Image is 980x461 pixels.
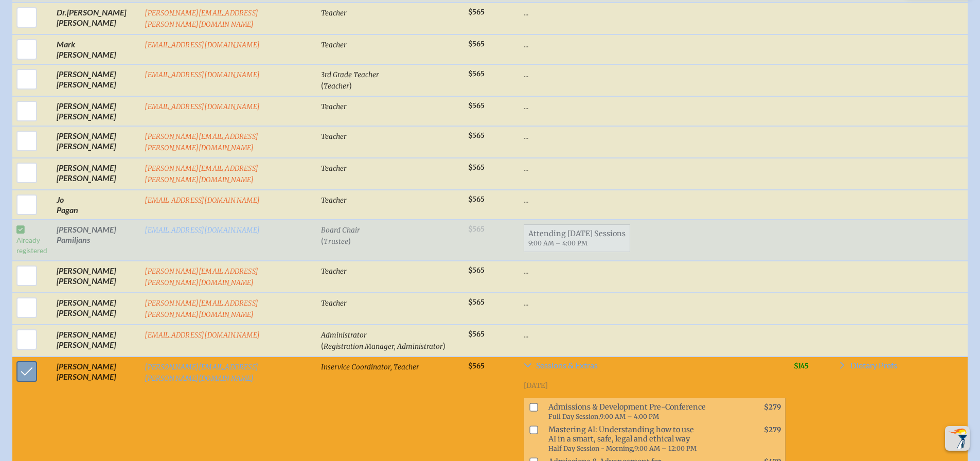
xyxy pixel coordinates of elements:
span: Teacher [321,164,347,173]
span: 9:00 AM – 12:00 PM [634,445,697,452]
span: $565 [468,195,485,204]
span: Attending [DATE] Sessions [524,227,630,250]
a: [EMAIL_ADDRESS][DOMAIN_NAME] [145,102,260,111]
td: [PERSON_NAME] [PERSON_NAME] [52,293,140,325]
a: [PERSON_NAME][EMAIL_ADDRESS][PERSON_NAME][DOMAIN_NAME] [145,132,258,152]
td: [PERSON_NAME] [PERSON_NAME] [52,261,140,293]
span: $279 [764,425,781,434]
span: Administrator [321,331,367,340]
span: Teacher [321,132,347,141]
span: Board Chair [321,226,360,235]
span: Teacher [321,196,347,205]
span: ( [321,341,324,350]
a: Dietary Prefs [838,361,897,374]
p: ... [524,194,786,205]
p: ... [524,163,786,173]
span: ( [321,236,324,245]
span: $145 [794,362,809,370]
span: 9:00 AM – 4:00 PM [528,239,587,247]
span: Registration Manager, Administrator [324,342,443,351]
a: [EMAIL_ADDRESS][DOMAIN_NAME] [145,70,260,79]
p: ... [524,69,786,79]
td: [PERSON_NAME] [PERSON_NAME] [52,126,140,158]
span: ( [321,80,324,90]
a: [PERSON_NAME][EMAIL_ADDRESS][PERSON_NAME][DOMAIN_NAME] [145,9,258,29]
span: Dr. [57,7,67,17]
span: Trustee [324,237,348,246]
span: Teacher [321,299,347,308]
span: $565 [468,163,485,172]
p: ... [524,297,786,308]
span: 3rd Grade Teacher [321,70,379,79]
a: [PERSON_NAME][EMAIL_ADDRESS][PERSON_NAME][DOMAIN_NAME] [145,363,258,383]
td: [PERSON_NAME] [PERSON_NAME] [52,64,140,96]
span: $565 [468,330,485,339]
td: Mark [PERSON_NAME] [52,34,140,64]
a: [PERSON_NAME][EMAIL_ADDRESS][PERSON_NAME][DOMAIN_NAME] [145,164,258,184]
span: $565 [468,69,485,78]
p: ... [524,329,786,340]
a: [EMAIL_ADDRESS][DOMAIN_NAME] [145,41,260,49]
span: Mastering AI: Understanding how to use AI in a smart, safe, legal and ethical way [544,423,740,455]
td: [PERSON_NAME] [PERSON_NAME] [52,325,140,357]
a: [PERSON_NAME][EMAIL_ADDRESS][PERSON_NAME][DOMAIN_NAME] [145,299,258,319]
span: 9:00 AM – 4:00 PM [600,413,659,420]
span: Teacher [321,41,347,49]
span: Half Day Session - Morning, [548,445,634,452]
span: Sessions & Extras [536,361,598,369]
p: ... [524,265,786,276]
a: [PERSON_NAME][EMAIL_ADDRESS][PERSON_NAME][DOMAIN_NAME] [145,267,258,287]
p: ... [524,131,786,141]
span: $565 [468,266,485,275]
span: Teacher [321,102,347,111]
span: $565 [468,131,485,140]
span: Admissions & Development Pre-Conference [544,400,740,423]
span: $565 [468,101,485,110]
img: To the top [947,428,968,449]
span: ) [348,236,351,245]
a: Sessions & Extras [524,361,786,374]
span: $565 [468,362,485,370]
span: Teacher [321,9,347,17]
a: [EMAIL_ADDRESS][DOMAIN_NAME] [145,196,260,205]
span: Teacher [321,267,347,276]
a: [EMAIL_ADDRESS][DOMAIN_NAME] [145,331,260,340]
td: [PERSON_NAME] [PERSON_NAME] [52,158,140,190]
p: ... [524,39,786,49]
span: $279 [764,403,781,412]
p: ... [524,7,786,17]
td: [PERSON_NAME] [PERSON_NAME] [52,3,140,34]
span: ) [443,341,446,350]
span: Teacher [324,82,349,91]
span: $565 [468,298,485,307]
td: [PERSON_NAME] Pamiljans [52,220,140,261]
span: ) [349,80,352,90]
span: $565 [468,40,485,48]
button: Scroll Top [945,426,970,451]
p: ... [524,101,786,111]
a: [EMAIL_ADDRESS][DOMAIN_NAME] [145,226,260,235]
span: Full Day Session, [548,413,600,420]
span: $565 [468,8,485,16]
span: [DATE] [524,381,548,390]
span: Dietary Prefs [850,361,897,369]
td: Jo Pagan [52,190,140,220]
span: Inservice Coordinator, Teacher [321,363,419,371]
td: [PERSON_NAME] [PERSON_NAME] [52,96,140,126]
